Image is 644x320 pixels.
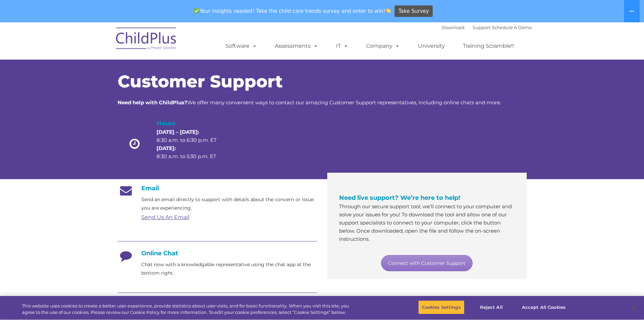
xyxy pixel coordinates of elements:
strong: [DATE] – [DATE]: [157,129,199,135]
strong: [DATE]: [157,145,176,151]
button: Close [626,300,641,315]
a: Assessments [268,39,325,53]
h4: Email [118,185,317,192]
img: ChildPlus by Procare Solutions [113,23,180,57]
h4: Online Chat [118,250,317,257]
a: Send Us An Email [141,214,189,220]
span: Take Survey [399,5,429,17]
a: Support [473,25,491,30]
font: | [442,25,532,30]
a: University [411,39,452,53]
a: Schedule A Demo [492,25,532,30]
span: We offer many convenient ways to contact our amazing Customer Support representatives, including ... [118,99,501,106]
a: Training Scramble!! [456,39,521,53]
button: Cookies Settings [418,300,464,315]
span: Customer Support [118,71,283,92]
button: Reject All [470,300,512,315]
p: Send an email directly to support with details about the concern or issue you are experiencing. [141,195,317,212]
div: This website uses cookies to create a better user experience, provide statistics about user visit... [22,303,354,316]
a: Connect with Customer Support [381,255,473,271]
a: Company [359,39,407,53]
span: Need live support? We’re here to help! [339,194,460,201]
strong: Need help with ChildPlus? [118,99,187,106]
a: IT [329,39,355,53]
p: Chat now with a knowledgable representative using the chat app at the bottom right. [141,260,317,277]
img: 👏 [386,8,391,13]
a: Software [219,39,264,53]
button: Accept All Cookies [518,300,569,315]
p: Through our secure support tool, we’ll connect to your computer and solve your issues for you! To... [339,202,515,243]
a: Download [442,25,464,30]
span: Your insights needed! Take the child care trends survey and enter to win! [191,4,394,18]
h4: Hours [157,119,228,128]
p: 8:30 a.m. to 6:30 p.m. ET 8:30 a.m. to 5:30 p.m. ET [157,128,228,161]
a: Take Survey [395,5,433,17]
img: ✅ [194,8,199,13]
